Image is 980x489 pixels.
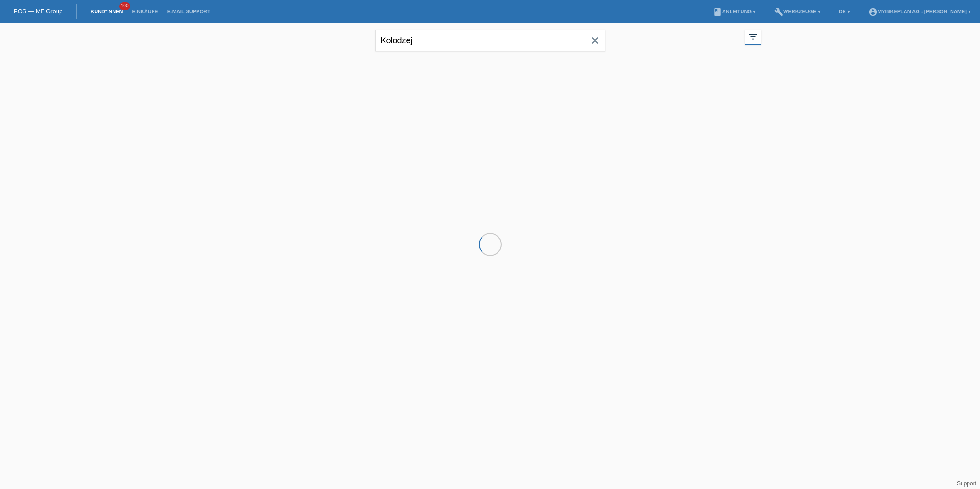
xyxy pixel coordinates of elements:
span: 100 [119,2,130,10]
a: account_circleMybikeplan AG - [PERSON_NAME] ▾ [864,9,975,14]
input: Suche... [375,30,605,51]
a: Kund*innen [86,9,127,14]
a: buildWerkzeuge ▾ [770,9,825,14]
i: close [589,35,600,46]
i: book [713,7,722,17]
a: E-Mail Support [163,9,215,14]
i: account_circle [868,7,878,17]
a: Support [957,480,976,487]
i: build [774,7,783,17]
a: Einkäufe [127,9,162,14]
a: bookAnleitung ▾ [708,9,760,14]
a: DE ▾ [834,9,855,14]
a: POS — MF Group [14,8,62,15]
i: filter_list [748,32,758,42]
